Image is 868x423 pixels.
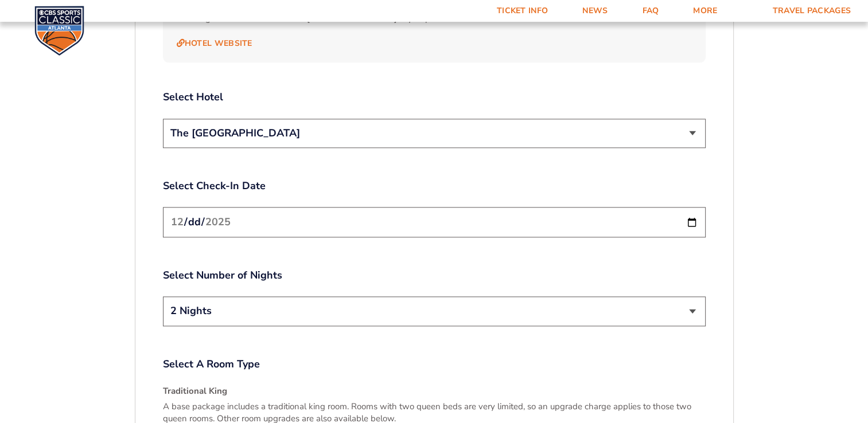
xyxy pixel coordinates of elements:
[163,90,706,104] label: Select Hotel
[163,357,706,371] label: Select A Room Type
[177,38,252,49] a: Hotel Website
[34,6,84,56] img: CBS Sports Classic
[163,268,706,283] label: Select Number of Nights
[163,385,706,397] h4: Traditional King
[163,179,706,193] label: Select Check-In Date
